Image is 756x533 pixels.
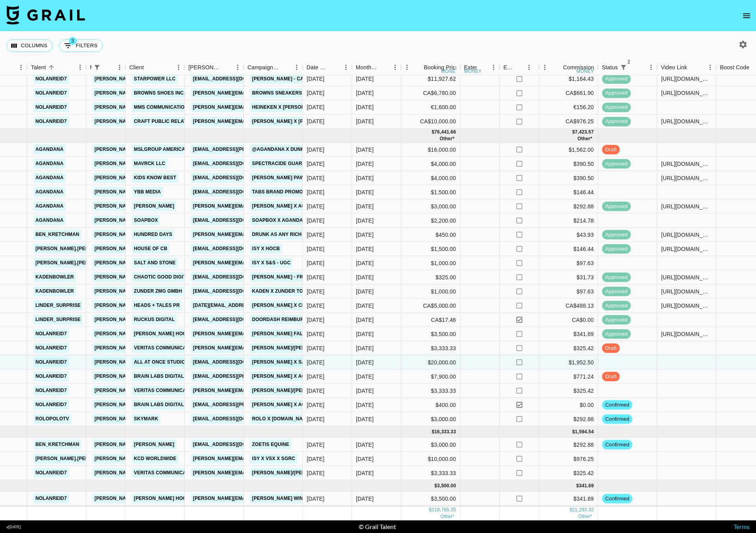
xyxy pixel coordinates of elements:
[33,386,69,396] a: nolanreid7
[103,62,114,73] button: Sort
[93,258,221,268] a: [PERSON_NAME][EMAIL_ADDRESS][DOMAIN_NAME]
[424,60,459,75] div: Booking Price
[441,69,459,74] div: money
[33,159,65,169] a: agandana
[93,145,221,154] a: [PERSON_NAME][EMAIL_ADDRESS][DOMAIN_NAME]
[250,357,313,367] a: [PERSON_NAME] x SAXX
[250,187,305,197] a: Tabs Brand Promo
[250,272,320,282] a: [PERSON_NAME] - Fragile
[33,74,69,84] a: nolanreid7
[191,315,279,325] a: [EMAIL_ADDRESS][DOMAIN_NAME]
[352,60,401,75] div: Month Due
[132,454,178,464] a: KCD Worldwide
[132,74,178,84] a: Starpower LLC
[6,39,53,52] button: Select columns
[33,258,120,268] a: [PERSON_NAME].[PERSON_NAME]
[86,60,126,75] div: Manager
[33,244,120,254] a: [PERSON_NAME].[PERSON_NAME]
[307,231,324,239] div: 7/30/2025
[356,146,374,154] div: Aug '25
[191,230,319,240] a: [PERSON_NAME][EMAIL_ADDRESS][DOMAIN_NAME]
[33,494,69,503] a: nolanreid7
[132,286,184,296] a: Zunder ZMG GmbH
[191,215,279,225] a: [EMAIL_ADDRESS][DOMAIN_NAME]
[46,62,57,73] button: Sort
[401,299,460,313] div: CA$5,000.00
[250,440,291,449] a: Zoetis Equine
[515,62,526,73] button: Sort
[132,244,169,254] a: House of CB
[356,288,374,295] div: Aug '25
[250,386,341,396] a: [PERSON_NAME]/[PERSON_NAME]'s
[539,61,551,73] button: Menu
[191,286,279,296] a: [EMAIL_ADDRESS][DOMAIN_NAME]
[191,145,319,154] a: [EMAIL_ADDRESS][PERSON_NAME][DOMAIN_NAME]
[539,242,598,256] div: $146.44
[33,357,69,367] a: nolanreid7
[132,159,167,169] a: Mavrck LLC
[132,301,182,310] a: Heads + Tales PR
[280,62,291,73] button: Sort
[250,215,312,225] a: Soapbox x AGandAna
[93,88,221,98] a: [PERSON_NAME][EMAIL_ADDRESS][DOMAIN_NAME]
[645,61,657,73] button: Menu
[539,228,598,242] div: $43.93
[307,146,324,154] div: 5/7/2025
[191,102,319,112] a: [PERSON_NAME][EMAIL_ADDRESS][DOMAIN_NAME]
[307,288,324,295] div: 7/15/2025
[439,136,454,141] span: CA$ 5,017.46
[33,286,76,296] a: kadenbowler
[356,302,374,310] div: Aug '25
[687,62,698,73] button: Sort
[250,329,332,339] a: [PERSON_NAME] Fall Apparel
[244,60,303,75] div: Campaign (Type)
[232,61,244,73] button: Menu
[307,273,324,281] div: 7/29/2025
[307,89,324,97] div: 7/14/2025
[33,187,65,197] a: agandana
[191,343,319,353] a: [PERSON_NAME][EMAIL_ADDRESS][DOMAIN_NAME]
[657,60,716,75] div: Video Link
[602,273,631,281] span: approved
[504,60,515,75] div: Expenses: Remove Commission?
[191,440,279,449] a: [EMAIL_ADDRESS][DOMAIN_NAME]
[126,60,185,75] div: Client
[132,440,176,449] a: [PERSON_NAME]
[93,187,221,197] a: [PERSON_NAME][EMAIL_ADDRESS][DOMAIN_NAME]
[488,61,500,73] button: Menu
[539,143,598,157] div: $1,562.00
[93,371,221,381] a: [PERSON_NAME][EMAIL_ADDRESS][DOMAIN_NAME]
[661,302,712,310] div: https://www.tiktok.com/@linder_surprise/video/7536304371043175685?is_from_webapp=1&web_id=7492932...
[250,117,341,126] a: [PERSON_NAME] x [PERSON_NAME]
[378,62,389,73] button: Sort
[539,72,598,86] div: $1,164.43
[602,160,631,167] span: approved
[93,454,221,464] a: [PERSON_NAME][EMAIL_ADDRESS][DOMAIN_NAME]
[552,62,563,73] button: Sort
[602,89,631,97] span: approved
[539,86,598,100] div: CA$661.90
[356,202,374,210] div: Aug '25
[307,188,324,196] div: 7/7/2025
[413,62,424,73] button: Sort
[539,270,598,284] div: $31.73
[602,104,631,111] span: approved
[661,60,687,75] div: Video Link
[250,173,327,183] a: [PERSON_NAME] Paw Patrol
[191,468,319,478] a: [PERSON_NAME][EMAIL_ADDRESS][DOMAIN_NAME]
[250,371,317,381] a: [PERSON_NAME] x ACANA
[132,400,196,410] a: Brain Labs Digital Ltd
[33,102,69,112] a: nolanreid7
[307,160,324,168] div: 6/25/2025
[33,454,120,464] a: [PERSON_NAME].[PERSON_NAME]
[572,129,575,136] div: $
[33,440,81,449] a: ben_kretchman
[602,202,631,210] span: approved
[132,173,178,183] a: Kids Know Best
[132,329,209,339] a: [PERSON_NAME] Hockey LLC
[93,286,221,296] a: [PERSON_NAME][EMAIL_ADDRESS][DOMAIN_NAME]
[401,72,460,86] div: $11,927.62
[539,157,598,171] div: $390.50
[191,414,279,424] a: [EMAIL_ADDRESS][DOMAIN_NAME]
[93,414,221,424] a: [PERSON_NAME][EMAIL_ADDRESS][DOMAIN_NAME]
